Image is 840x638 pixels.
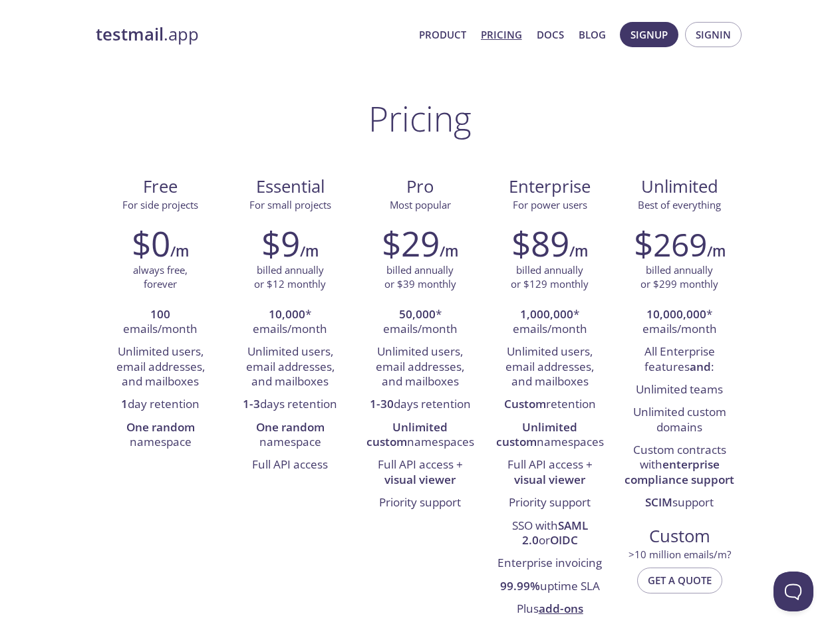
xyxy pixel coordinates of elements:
h2: $0 [132,223,170,263]
strong: 99.99% [500,578,540,593]
li: support [625,492,734,514]
span: Most popular [390,198,451,211]
button: Signin [685,22,742,47]
a: Product [419,26,466,43]
h2: $9 [261,223,300,263]
p: billed annually or $12 monthly [254,263,326,292]
span: Get a quote [648,572,712,589]
li: namespaces [365,417,475,455]
strong: 1-3 [243,396,260,411]
li: day retention [106,393,215,416]
li: uptime SLA [495,576,605,598]
li: days retention [365,393,475,416]
strong: 100 [150,306,170,322]
p: billed annually or $299 monthly [640,263,718,292]
li: SSO with or [495,515,605,553]
li: emails/month [106,304,215,342]
a: Pricing [481,26,522,43]
span: 269 [653,223,707,266]
span: Enterprise [495,175,604,198]
li: Plus [495,598,605,621]
p: always free, forever [133,263,188,292]
li: Unlimited users, email addresses, and mailboxes [495,341,605,393]
span: Unlimited [641,175,718,198]
strong: visual viewer [384,472,456,487]
span: Custom [625,525,734,548]
h2: $89 [511,223,569,263]
a: Blog [579,26,606,43]
li: days retention [235,393,345,416]
strong: SAML 2.0 [522,518,588,548]
h6: /m [440,240,458,263]
span: For small projects [249,198,331,211]
button: Signup [620,22,678,47]
strong: testmail [96,23,164,46]
li: Enterprise invoicing [495,552,605,575]
li: Unlimited custom domains [625,401,734,439]
span: Best of everything [638,198,721,211]
a: Docs [537,26,564,43]
p: billed annually or $39 monthly [384,263,456,292]
li: retention [495,393,605,416]
li: namespace [235,417,345,455]
li: Priority support [365,492,475,514]
strong: Unlimited custom [496,419,578,449]
li: Unlimited users, email addresses, and mailboxes [106,341,215,393]
span: Pro [366,175,474,198]
li: Unlimited users, email addresses, and mailboxes [365,341,475,393]
h1: Pricing [368,98,472,138]
li: Full API access + [365,454,475,492]
strong: SCIM [645,494,672,510]
span: > 10 million emails/m? [629,548,731,561]
strong: 1 [121,396,128,411]
button: Get a quote [637,568,722,593]
li: All Enterprise features : [625,341,734,379]
span: For side projects [122,198,198,211]
span: Signup [630,26,668,43]
h6: /m [707,240,726,263]
a: testmail.app [96,23,408,46]
strong: One random [256,419,325,435]
li: namespaces [495,417,605,455]
li: namespace [106,417,215,455]
li: Full API access [235,454,345,477]
span: Essential [236,175,345,198]
span: For power users [513,198,587,211]
strong: 1,000,000 [520,306,573,322]
strong: 10,000,000 [646,306,706,322]
h6: /m [569,240,588,263]
strong: 50,000 [399,306,436,322]
strong: and [690,359,711,374]
li: Priority support [495,492,605,514]
strong: 1-30 [370,396,394,411]
h6: /m [300,240,319,263]
li: * emails/month [235,304,345,342]
li: * emails/month [365,304,475,342]
li: * emails/month [625,304,734,342]
span: Signin [696,26,731,43]
span: Free [106,175,215,198]
li: * emails/month [495,304,605,342]
h2: $29 [382,223,440,263]
strong: Custom [504,396,546,411]
li: Unlimited teams [625,379,734,401]
strong: visual viewer [514,472,585,487]
iframe: Help Scout Beacon - Open [773,572,813,611]
li: Custom contracts with [625,439,734,492]
p: billed annually or $129 monthly [511,263,589,292]
h2: $ [634,223,707,263]
strong: 10,000 [269,306,305,322]
a: add-ons [539,601,583,616]
h6: /m [170,240,189,263]
strong: One random [126,419,195,435]
li: Unlimited users, email addresses, and mailboxes [235,341,345,393]
li: Full API access + [495,454,605,492]
strong: enterprise compliance support [625,457,734,486]
strong: Unlimited custom [366,419,448,449]
strong: OIDC [550,532,578,548]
